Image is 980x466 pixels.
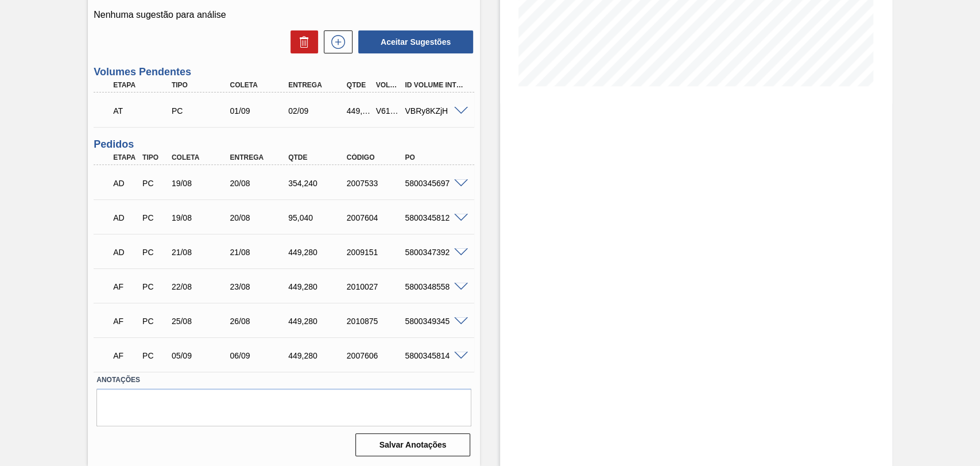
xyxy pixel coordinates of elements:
div: Tipo [140,153,169,161]
p: AD [113,213,137,222]
div: 354,240 [285,179,350,188]
button: Aceitar Sugestões [358,30,473,53]
div: 20/08/2025 [227,179,292,188]
div: Etapa [110,81,175,89]
div: 23/08/2025 [227,282,292,291]
div: 5800345697 [402,179,467,188]
div: VBRy8KZjH [402,106,467,115]
div: Código [344,153,409,161]
div: Nova sugestão [318,30,353,53]
div: 5800345812 [402,213,467,222]
div: Aguardando Descarga [110,171,140,196]
div: Pedido de Compra [140,282,169,291]
div: 06/09/2025 [227,351,292,360]
div: 2007606 [344,351,409,360]
div: Etapa [110,153,140,161]
div: Pedido de Compra [169,106,234,115]
div: Aguardando Faturamento [110,309,140,334]
div: Pedido de Compra [140,179,169,188]
button: Salvar Anotações [355,433,470,456]
div: Aguardando Descarga [110,205,140,230]
div: Coleta [227,81,292,89]
p: AD [113,179,137,188]
p: AT [113,106,172,115]
div: 2009151 [344,248,409,257]
div: Aguardando Informações de Transporte [110,98,175,124]
div: Tipo [169,81,234,89]
div: Pedido de Compra [140,248,169,257]
div: Coleta [169,153,234,161]
div: Qtde [344,81,374,89]
label: Anotações [96,372,471,388]
div: 449,280 [285,248,350,257]
div: 20/08/2025 [227,213,292,222]
div: 26/08/2025 [227,317,292,326]
div: Aguardando Faturamento [110,343,140,368]
p: Nenhuma sugestão para análise [94,10,474,20]
div: 05/09/2025 [169,351,234,360]
p: AF [113,351,137,360]
div: V611948 [373,106,403,115]
div: 2007604 [344,213,409,222]
div: 01/09/2025 [227,106,292,115]
div: Entrega [227,153,292,161]
div: 449,280 [285,317,350,326]
div: 5800349345 [402,317,467,326]
div: 02/09/2025 [285,106,350,115]
div: 21/08/2025 [227,248,292,257]
div: 5800345814 [402,351,467,360]
div: Id Volume Interno [402,81,467,89]
div: 19/08/2025 [169,179,234,188]
div: Pedido de Compra [140,351,169,360]
div: 2010027 [344,282,409,291]
div: PO [402,153,467,161]
h3: Pedidos [94,138,474,151]
p: AF [113,317,137,326]
p: AD [113,248,137,257]
div: Aceitar Sugestões [353,29,474,55]
div: Entrega [285,81,350,89]
div: 2007533 [344,179,409,188]
p: AF [113,282,137,291]
div: Pedido de Compra [140,213,169,222]
div: Excluir Sugestões [285,30,318,53]
div: Volume Portal [373,81,403,89]
div: 95,040 [285,213,350,222]
div: Aguardando Faturamento [110,274,140,299]
div: 2010875 [344,317,409,326]
div: Aguardando Descarga [110,240,140,265]
div: Qtde [285,153,350,161]
div: Pedido de Compra [140,317,169,326]
div: 5800347392 [402,248,467,257]
h3: Volumes Pendentes [94,66,474,78]
div: 22/08/2025 [169,282,234,291]
div: 5800348558 [402,282,467,291]
div: 449,280 [344,106,374,115]
div: 449,280 [285,351,350,360]
div: 25/08/2025 [169,317,234,326]
div: 21/08/2025 [169,248,234,257]
div: 449,280 [285,282,350,291]
div: 19/08/2025 [169,213,234,222]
